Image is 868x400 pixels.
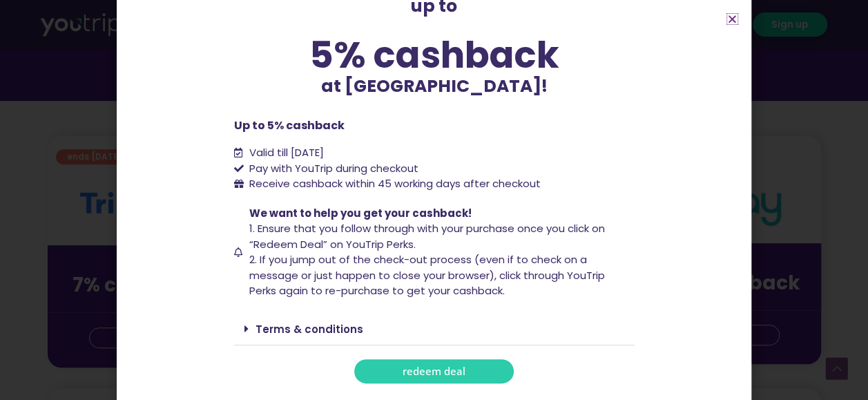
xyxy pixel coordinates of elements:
a: Terms & conditions [255,322,363,336]
span: Receive cashback within 45 working days after checkout [246,176,541,192]
span: Pay with YouTrip during checkout [246,161,418,177]
span: We want to help you get your cashback! [249,206,472,220]
a: Close [727,14,737,24]
span: redeem deal [403,366,465,377]
p: at [GEOGRAPHIC_DATA]! [234,73,635,99]
p: Up to 5% cashback [234,117,635,134]
span: 2. If you jump out of the check-out process (even if to check on a message or just happen to clos... [249,252,605,298]
span: 1. Ensure that you follow through with your purchase once you click on “Redeem Deal” on YouTrip P... [249,221,605,251]
div: Terms & conditions [234,313,635,345]
div: 5% cashback [234,37,635,73]
span: Valid till [DATE] [246,145,324,161]
a: redeem deal [354,359,514,383]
